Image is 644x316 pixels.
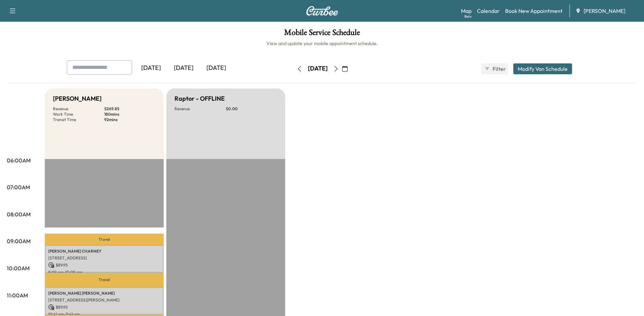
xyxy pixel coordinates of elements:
p: Transit Time [53,117,104,122]
p: Travel [45,273,164,287]
span: Filter [493,65,505,73]
p: $ 269.85 [104,106,155,112]
p: [STREET_ADDRESS][PERSON_NAME] [48,297,160,303]
p: 07:00AM [7,183,30,191]
p: Work Time [53,112,104,117]
p: Travel [45,234,164,245]
h5: [PERSON_NAME] [53,94,102,103]
p: $ 0.00 [226,106,277,112]
p: 10:00AM [7,264,30,272]
p: 180 mins [104,112,155,117]
p: [PERSON_NAME] CHARNEY [48,249,160,254]
img: Curbee Logo [306,6,338,16]
p: [STREET_ADDRESS] [48,255,160,261]
div: [DATE] [135,60,167,76]
p: 11:00AM [7,291,28,299]
button: Modify Van Schedule [513,63,572,74]
a: Book New Appointment [505,7,563,15]
div: [DATE] [167,60,200,76]
p: Revenue [53,106,104,112]
a: Calendar [477,7,500,15]
p: 9:09 am - 10:09 am [48,270,160,275]
p: 06:00AM [7,156,31,164]
p: $ 89.95 [48,262,160,268]
p: 09:00AM [7,237,31,245]
button: Filter [481,63,508,74]
h5: Raptor - OFFLINE [174,94,225,103]
p: 08:00AM [7,210,31,218]
div: Beta [464,14,472,19]
p: Revenue [174,106,226,112]
a: MapBeta [461,7,472,15]
h6: View and update your mobile appointment schedule. [7,40,637,47]
div: [DATE] [308,64,328,73]
h1: Mobile Service Schedule [7,28,637,40]
p: $ 89.95 [48,304,160,310]
p: 92 mins [104,117,155,122]
p: [PERSON_NAME] [PERSON_NAME] [48,291,160,296]
div: [DATE] [200,60,233,76]
span: [PERSON_NAME] [584,7,625,15]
